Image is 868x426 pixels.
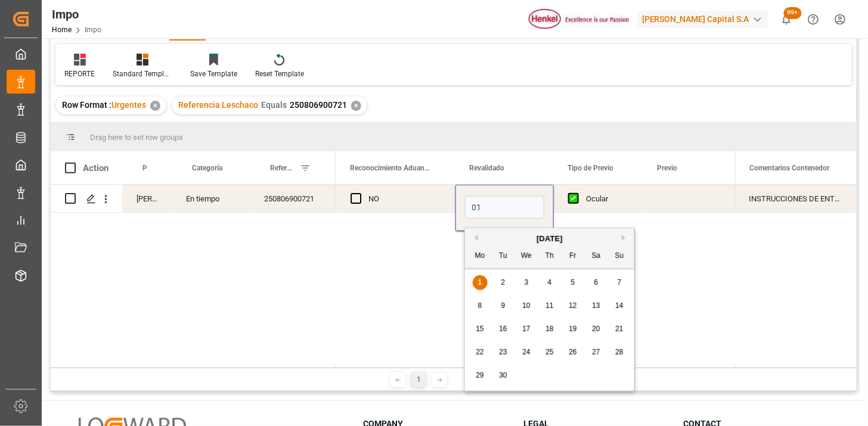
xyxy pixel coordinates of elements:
[478,278,482,287] span: 1
[589,345,604,360] div: Choose Saturday, September 27th, 2025
[542,275,557,290] div: Choose Thursday, September 4th, 2025
[612,249,627,264] div: Su
[478,301,482,310] span: 8
[594,278,599,287] span: 6
[589,298,604,313] div: Choose Saturday, September 13th, 2025
[592,348,600,356] span: 27
[471,234,478,241] button: Previous Month
[545,348,553,356] span: 25
[566,275,581,290] div: Choose Friday, September 5th, 2025
[519,345,534,360] div: Choose Wednesday, September 24th, 2025
[496,275,511,290] div: Choose Tuesday, September 2nd, 2025
[83,163,108,173] div: Action
[411,372,426,387] div: 1
[178,100,258,110] span: Referencia Leschaco
[589,249,604,264] div: Sa
[525,278,529,287] span: 3
[800,6,827,33] button: Help Center
[618,278,622,287] span: 7
[522,325,530,333] span: 17
[465,196,544,219] input: DD-MM-YYYY
[519,249,534,264] div: We
[586,185,629,213] div: Ocular
[368,185,441,213] div: NO
[612,298,627,313] div: Choose Sunday, September 14th, 2025
[190,69,237,79] div: Save Template
[499,325,507,333] span: 16
[473,368,488,383] div: Choose Monday, September 29th, 2025
[113,69,172,79] div: Standard Templates
[612,322,627,337] div: Choose Sunday, September 21st, 2025
[469,164,504,172] span: Revalidado
[548,278,552,287] span: 4
[522,348,530,356] span: 24
[473,322,488,337] div: Choose Monday, September 15th, 2025
[589,275,604,290] div: Choose Saturday, September 6th, 2025
[589,322,604,337] div: Choose Saturday, September 20th, 2025
[270,164,295,172] span: Referencia Leschaco
[773,6,800,33] button: show 100 new notifications
[501,301,506,310] span: 9
[612,345,627,360] div: Choose Sunday, September 28th, 2025
[499,348,507,356] span: 23
[52,5,101,23] div: Impo
[496,322,511,337] div: Choose Tuesday, September 16th, 2025
[569,325,576,333] span: 19
[150,101,160,111] div: ✕
[250,185,336,212] div: 250806900721
[122,185,172,212] div: [PERSON_NAME]
[255,69,304,79] div: Reset Template
[519,322,534,337] div: Choose Wednesday, September 17th, 2025
[637,11,768,28] div: [PERSON_NAME] Capital S.A
[496,249,511,264] div: Tu
[566,345,581,360] div: Choose Friday, September 26th, 2025
[522,301,530,310] span: 10
[90,133,183,142] span: Drag here to set row groups
[261,100,287,110] span: Equals
[566,298,581,313] div: Choose Friday, September 12th, 2025
[496,298,511,313] div: Choose Tuesday, September 9th, 2025
[519,275,534,290] div: Choose Wednesday, September 3rd, 2025
[496,345,511,360] div: Choose Tuesday, September 23rd, 2025
[350,164,430,172] span: Reconocimiento Aduanero
[735,185,857,213] div: Press SPACE to select this row.
[473,275,488,290] div: Choose Monday, September 1st, 2025
[568,164,613,172] span: Tipo de Previo
[542,345,557,360] div: Choose Thursday, September 25th, 2025
[615,301,623,310] span: 14
[615,325,623,333] span: 21
[476,325,483,333] span: 15
[566,249,581,264] div: Fr
[784,7,802,19] span: 99+
[172,185,250,212] div: En tiempo
[542,322,557,337] div: Choose Thursday, September 18th, 2025
[637,8,773,30] button: [PERSON_NAME] Capital S.A
[64,69,95,79] div: REPORTE
[111,100,146,110] span: Urgentes
[566,322,581,337] div: Choose Friday, September 19th, 2025
[142,164,147,172] span: Persona responsable de seguimiento
[612,275,627,290] div: Choose Sunday, September 7th, 2025
[750,164,830,172] span: Comentarios Contenedor
[51,185,336,213] div: Press SPACE to select this row.
[473,249,488,264] div: Mo
[290,100,347,110] span: 250806900721
[542,298,557,313] div: Choose Thursday, September 11th, 2025
[571,278,575,287] span: 5
[529,9,629,30] img: Henkel%20logo.jpg_1689854090.jpg
[542,249,557,264] div: Th
[465,233,634,245] div: [DATE]
[657,164,677,172] span: Previo
[615,348,623,356] span: 28
[476,348,483,356] span: 22
[501,278,506,287] span: 2
[545,325,553,333] span: 18
[499,371,507,380] span: 30
[592,325,600,333] span: 20
[476,371,483,380] span: 29
[62,100,111,110] span: Row Format :
[569,301,576,310] span: 12
[351,101,361,111] div: ✕
[52,26,72,34] a: Home
[496,368,511,383] div: Choose Tuesday, September 30th, 2025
